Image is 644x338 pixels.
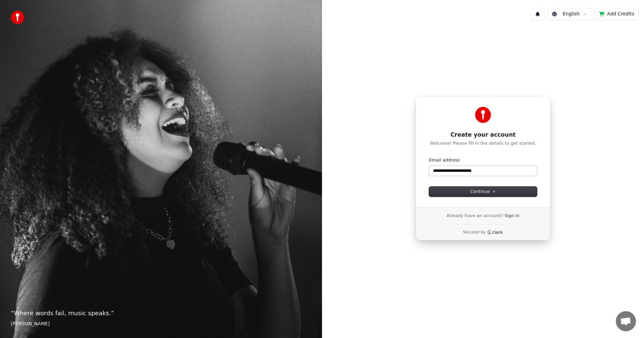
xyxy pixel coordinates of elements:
div: Open chat [616,311,636,331]
p: “ Where words fail, music speaks. ” [11,309,311,318]
h1: Create your account [429,131,537,139]
a: Clerk logo [487,230,503,234]
label: Email address [429,157,460,163]
footer: [PERSON_NAME] [11,321,311,327]
span: Continue [470,189,496,195]
img: Youka [475,107,491,123]
img: youka [11,11,24,24]
p: Welcome! Please fill in the details to get started. [429,140,537,146]
p: Secured by [463,230,485,235]
button: Continue [429,187,537,197]
button: Add Credits [595,8,639,20]
span: Already have an account? [446,213,503,219]
a: Sign in [504,213,519,219]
